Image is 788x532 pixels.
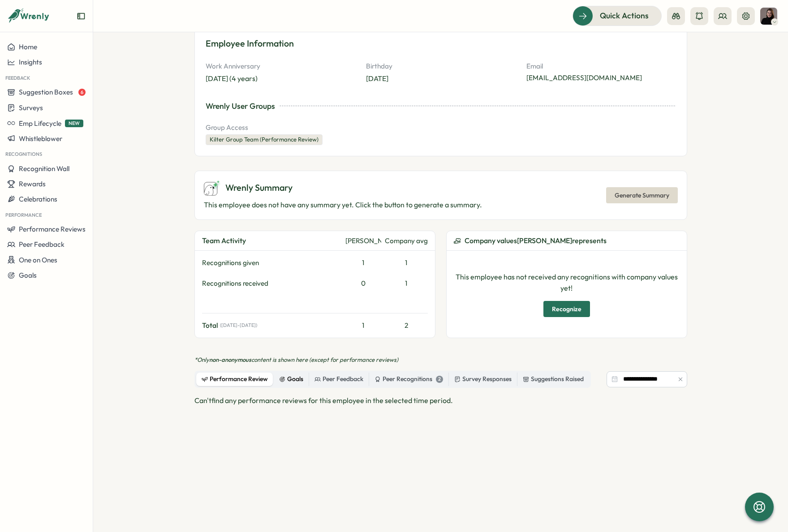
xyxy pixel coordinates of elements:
button: Quick Actions [573,6,662,26]
div: Recognitions given [202,258,342,268]
span: non-anonymous [209,356,251,363]
span: Generate Summary [615,188,669,203]
div: Suggestions Raised [523,374,584,384]
h3: Employee Information [206,37,676,51]
span: Recognition Wall [19,164,69,173]
span: NEW [65,120,83,127]
button: Expand sidebar [77,12,86,21]
div: Goals [279,374,303,384]
div: Peer Recognitions [375,374,443,384]
div: Recognitions received [202,279,342,288]
div: 1 [385,279,428,288]
div: Company avg [385,236,428,246]
span: Whistleblower [19,134,62,143]
p: Email [526,61,676,71]
div: 1 [345,258,381,268]
span: Total [202,321,218,330]
span: Peer Feedback [19,240,65,249]
p: Birthday [366,61,516,71]
div: Kilter Group Team (Performance Review) [206,134,323,145]
span: Celebrations [19,195,57,203]
div: 1 [345,321,381,330]
span: Recognize [552,301,581,317]
p: This employee does not have any summary yet. Click the button to generate a summary. [204,199,482,210]
img: Andrea V. Farruggio [760,8,777,25]
p: Work Anniversary [206,61,355,71]
span: Company values [PERSON_NAME] represents [465,235,607,246]
span: Can't find any performance reviews for this employee in the selected time period. [194,396,453,405]
span: Rewards [19,180,46,188]
div: [DATE] [366,73,388,84]
div: Wrenly User Groups [206,100,275,112]
button: Generate Summary [606,187,678,203]
span: Suggestion Boxes [19,88,73,96]
span: 6 [78,89,86,96]
p: This employee has not received any recognitions with company values yet! [454,271,680,294]
span: Quick Actions [600,10,649,21]
div: [PERSON_NAME] [345,236,381,246]
div: 2 [436,376,443,383]
span: Home [19,43,37,51]
span: Wrenly Summary [225,181,293,195]
div: Performance Review [202,374,268,384]
span: ( [DATE] - [DATE] ) [220,322,257,328]
div: [DATE] (4 years) [206,73,258,84]
div: 2 [385,321,428,330]
p: *Only content is shown here (except for performance reviews) [194,356,687,364]
span: Emp Lifecycle [19,119,61,128]
p: Group Access [206,123,676,133]
p: [EMAIL_ADDRESS][DOMAIN_NAME] [526,73,676,83]
span: One on Ones [19,256,57,264]
div: 0 [345,279,381,288]
button: Recognize [543,301,590,317]
div: Team Activity [202,235,342,246]
span: Surveys [19,103,43,112]
span: Performance Reviews [19,225,86,233]
div: 1 [385,258,428,268]
span: Insights [19,58,42,66]
span: Goals [19,271,37,279]
div: Survey Responses [454,374,512,384]
div: Peer Feedback [314,374,363,384]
